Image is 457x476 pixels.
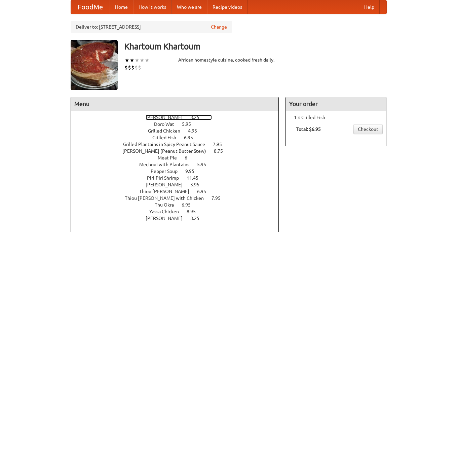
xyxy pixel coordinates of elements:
span: Pepper Soup [151,169,184,174]
span: 8.75 [214,148,230,154]
a: Help [359,0,380,14]
span: 4.95 [188,128,204,134]
li: $ [128,64,131,71]
span: [PERSON_NAME] [146,115,189,120]
a: Who we are [172,0,207,14]
span: 5.95 [197,162,213,167]
span: Thu Okra [155,202,181,208]
li: $ [135,64,138,71]
a: Thiou [PERSON_NAME] with Chicken 7.95 [125,195,233,201]
li: 1 × Grilled Fish [289,114,383,121]
a: Meat Pie 6 [158,155,200,160]
span: 6.95 [184,135,200,140]
span: Thiou [PERSON_NAME] [139,189,196,194]
div: Deliver to: [STREET_ADDRESS] [71,21,232,33]
a: [PERSON_NAME] (Peanut Butter Stew) 8.75 [122,148,235,154]
span: 9.95 [185,169,201,174]
a: Mechoui with Plantains 5.95 [139,162,219,167]
a: [PERSON_NAME] 8.25 [146,216,212,221]
a: Pepper Soup 9.95 [151,169,207,174]
span: Grilled Chicken [148,128,187,134]
a: How it works [133,0,172,14]
span: [PERSON_NAME] [146,216,189,221]
span: 3.95 [190,182,206,187]
span: 11.45 [187,175,205,181]
a: Home [110,0,133,14]
a: FoodMe [71,0,110,14]
h4: Menu [71,97,279,111]
b: Total: $6.95 [296,126,321,132]
li: ★ [140,57,145,64]
a: Change [211,24,227,30]
span: Thiou [PERSON_NAME] with Chicken [125,195,211,201]
span: Grilled Plantains in Spicy Peanut Sauce [123,142,212,147]
span: [PERSON_NAME] [146,182,189,187]
a: Thiou [PERSON_NAME] 6.95 [139,189,219,194]
a: Checkout [353,124,383,134]
a: Doro Wat 5.95 [154,121,203,127]
span: 6.95 [182,202,197,208]
li: ★ [145,57,150,64]
span: 6.95 [197,189,213,194]
a: Thu Okra 6.95 [155,202,203,208]
span: 7.95 [212,195,227,201]
li: ★ [129,57,135,64]
span: Grilled Fish [152,135,183,140]
div: African homestyle cuisine, cooked fresh daily. [178,57,279,63]
h4: Your order [286,97,386,111]
span: 8.25 [190,216,206,221]
span: 7.95 [213,142,229,147]
a: Grilled Plantains in Spicy Peanut Sauce 7.95 [123,142,234,147]
span: Yassa Chicken [149,209,186,214]
a: [PERSON_NAME] 3.95 [146,182,212,187]
span: 8.95 [187,209,202,214]
a: [PERSON_NAME] 8.25 [146,115,212,120]
img: angular.jpg [71,40,118,90]
a: Piri-Piri Shrimp 11.45 [147,175,211,181]
a: Grilled Chicken 4.95 [148,128,210,134]
span: Mechoui with Plantains [139,162,196,167]
span: Meat Pie [158,155,184,160]
li: $ [124,64,128,71]
li: $ [131,64,135,71]
span: Piri-Piri Shrimp [147,175,186,181]
span: [PERSON_NAME] (Peanut Butter Stew) [122,148,213,154]
a: Yassa Chicken 8.95 [149,209,208,214]
li: ★ [124,57,129,64]
span: 5.95 [182,121,198,127]
span: 8.25 [190,115,206,120]
li: ★ [135,57,140,64]
a: Recipe videos [207,0,247,14]
li: $ [138,64,141,71]
h3: Khartoum Khartoum [124,40,387,53]
a: Grilled Fish 6.95 [152,135,205,140]
span: 6 [185,155,194,160]
span: Doro Wat [154,121,181,127]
